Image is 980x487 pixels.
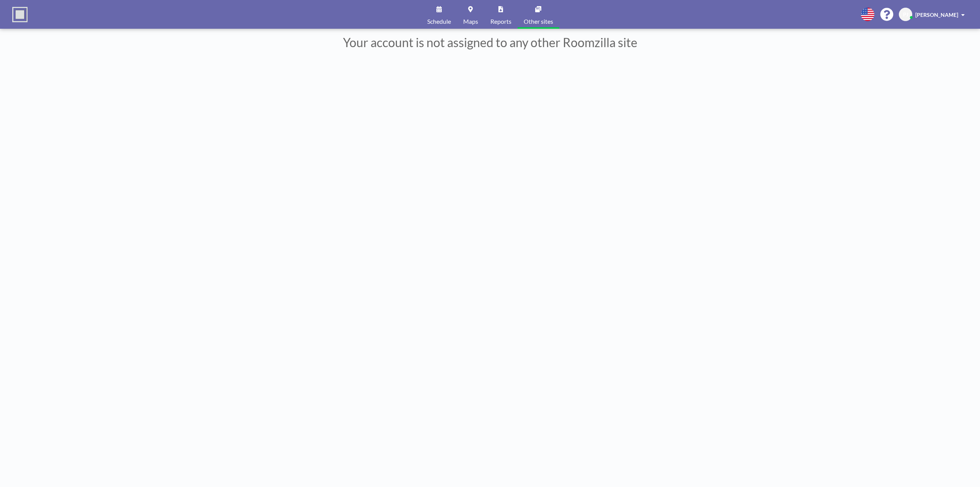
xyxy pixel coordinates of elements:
[524,18,553,25] span: Other sites
[903,11,908,18] span: PJ
[463,18,478,25] span: Maps
[427,18,451,25] span: Schedule
[343,35,637,50] h1: Your account is not assigned to any other Roomzilla site
[12,7,28,22] img: organization-logo
[490,18,511,25] span: Reports
[915,11,958,18] span: [PERSON_NAME]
